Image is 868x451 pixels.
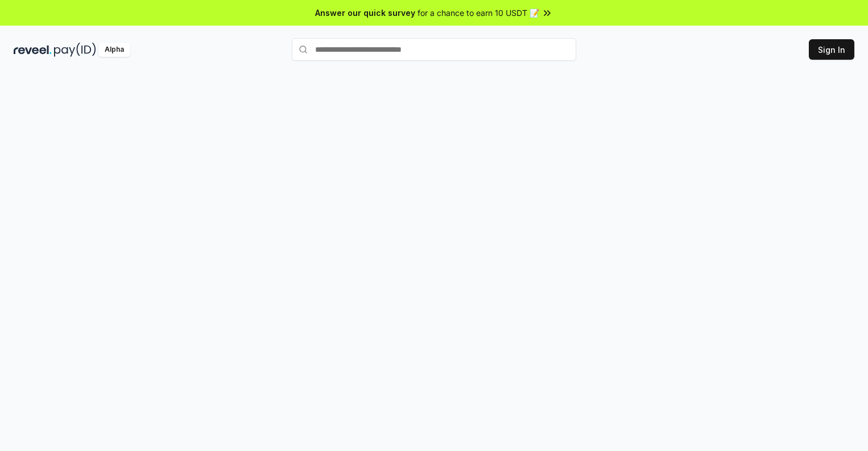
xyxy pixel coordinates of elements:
[809,39,854,60] button: Sign In
[418,7,539,19] span: for a chance to earn 10 USDT 📝
[98,43,130,57] div: Alpha
[14,43,52,57] img: reveel_dark
[54,43,96,57] img: pay_id
[315,7,415,19] span: Answer our quick survey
